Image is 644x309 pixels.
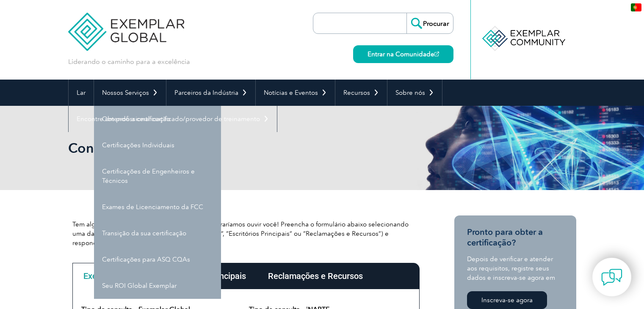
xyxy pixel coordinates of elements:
font: Certificações para ASQ CQAs [102,256,190,263]
font: Certificações de Engenheiros e Técnicos [102,168,195,185]
a: Certificações Individuais [94,132,221,158]
a: Parceiros da Indústria [166,80,255,106]
font: Seu ROI Global Exemplar [102,282,177,290]
font: Liderando o caminho para a excelência [68,58,190,66]
a: Certificações de Engenheiros e Técnicos [94,158,221,194]
a: Exames de Licenciamento da FCC [94,194,221,220]
font: Reclamações e Recursos [268,271,363,281]
font: Recursos [343,89,370,97]
a: Entrar na Comunidade [353,45,453,63]
a: Lar [69,80,94,106]
font: Exames de Licenciamento da FCC [102,203,203,211]
font: Contate-nos [68,140,145,156]
font: Depois de verificar e atender aos requisitos, registre seus dados e inscreva-se agora em [467,255,555,281]
a: Seu ROI Global Exemplar [94,273,221,299]
font: Pronto para obter a certificação? [467,227,543,248]
font: Lar [77,89,86,97]
font: Transição da sua certificação [102,229,186,237]
font: Exemplar Global [83,271,145,281]
a: Notícias e Eventos [256,80,335,106]
input: Procurar [406,13,453,33]
font: Nossos Serviços [102,89,149,97]
a: Encontre um profissional certificado/provedor de treinamento [69,106,277,132]
font: Inscreva-se agora [481,296,533,304]
a: Nossos Serviços [94,80,166,106]
font: Tem alguma pergunta ou feedback para nós? Adoraríamos ouvir você! Preencha o formulário abaixo se... [72,221,409,247]
img: pt [631,3,641,11]
img: open_square.png [434,52,439,56]
a: Sobre nós [387,80,442,106]
a: Recursos [335,80,387,106]
font: Parceiros da Indústria [174,89,238,97]
font: Sobre nós [395,89,425,97]
a: Certificações para ASQ CQAs [94,246,221,273]
font: Entrar na Comunidade [368,50,434,58]
img: contact-chat.png [601,267,622,288]
font: Notícias e Eventos [264,89,318,97]
font: Encontre um profissional certificado/provedor de treinamento [77,115,260,123]
a: Transição da sua certificação [94,220,221,246]
font: Certificações Individuais [102,141,174,149]
a: Inscreva-se agora [467,291,547,309]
